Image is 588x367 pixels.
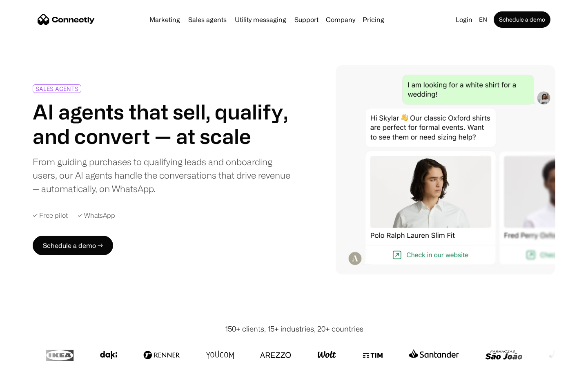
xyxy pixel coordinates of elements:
[33,212,68,219] div: ✓ Free pilot
[494,11,550,28] a: Schedule a demo
[33,99,291,148] h1: AI agents that sell, qualify, and convert — at scale
[359,16,388,23] a: Pricing
[33,155,291,195] div: From guiding purchases to qualifying leads and onboarding users, our AI agents handle the convers...
[16,353,49,364] ul: Language list
[146,16,183,23] a: Marketing
[452,14,476,25] a: Login
[8,352,49,364] aside: Language selected: English
[185,16,230,23] a: Sales agents
[232,16,290,23] a: Utility messaging
[78,212,115,219] div: ✓ WhatsApp
[225,323,363,334] div: 150+ clients, 15+ industries, 20+ countries
[291,16,322,23] a: Support
[326,14,355,25] div: Company
[33,236,113,255] a: Schedule a demo →
[36,86,78,92] div: SALES AGENTS
[479,14,487,25] div: en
